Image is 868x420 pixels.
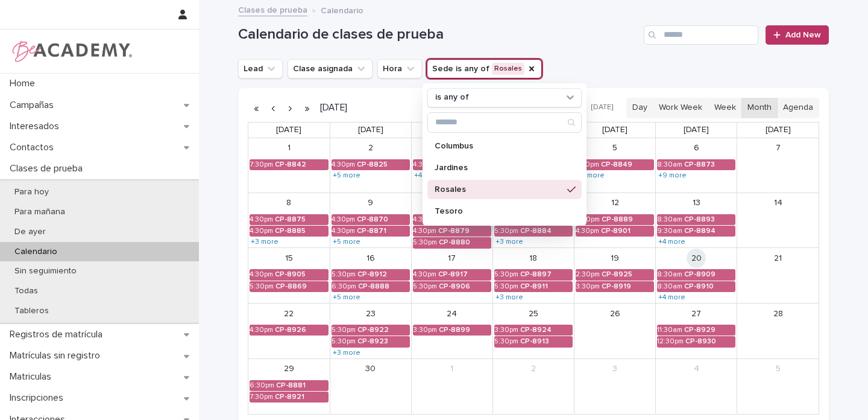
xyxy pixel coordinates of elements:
[5,100,63,111] p: Campañas
[238,26,639,43] h1: Calendario de clases de prueba
[435,207,562,215] p: Tesoro
[494,326,518,334] div: 3:30pm
[5,329,112,340] p: Registros de matrícula
[657,337,684,346] div: 12:30pm
[357,270,410,279] div: CP-8912
[576,282,600,291] div: 3:30pm
[279,249,298,268] a: September 15, 2025
[494,293,524,302] a: Show 3 more events
[250,215,273,224] div: 4:30pm
[332,171,362,180] a: Show 5 more events
[687,360,706,379] a: October 4, 2025
[332,348,362,358] a: Show 3 more events
[644,25,758,45] input: Search
[413,215,436,224] div: 4:30pm
[685,337,735,346] div: CP-8930
[520,337,573,346] div: CP-8913
[684,215,735,224] div: CP-8893
[656,192,737,248] td: September 13, 2025
[684,270,735,279] div: CP-8909
[5,247,67,257] p: Calendario
[332,227,355,235] div: 4:30pm
[5,78,45,89] p: Home
[5,350,110,361] p: Matrículas sin registro
[656,138,737,192] td: September 6, 2025
[439,238,491,247] div: CP-8880
[361,304,380,323] a: September 23, 2025
[657,161,682,169] div: 8:30am
[411,358,492,413] td: October 1, 2025
[687,194,706,213] a: September 13, 2025
[769,249,788,268] a: September 21, 2025
[574,304,656,359] td: September 26, 2025
[275,393,329,401] div: CP-8921
[413,238,437,247] div: 5:30pm
[576,161,599,169] div: 4:30pm
[492,248,574,304] td: September 18, 2025
[275,161,329,169] div: CP-8842
[766,25,829,45] a: Add New
[361,194,380,213] a: September 9, 2025
[5,227,55,237] p: De ayer
[785,31,821,39] span: Add New
[250,393,273,401] div: 7:30pm
[687,304,706,323] a: September 27, 2025
[656,304,737,359] td: September 27, 2025
[5,121,69,132] p: Interesados
[5,306,58,316] p: Tableros
[248,358,330,413] td: September 29, 2025
[656,248,737,304] td: September 20, 2025
[361,360,380,379] a: September 30, 2025
[274,122,304,138] a: Monday
[626,98,653,118] button: Day
[494,270,518,279] div: 5:30pm
[600,122,630,138] a: Friday
[574,138,656,192] td: September 5, 2025
[298,98,315,118] button: Next year
[602,282,654,291] div: CP-8919
[524,304,543,323] a: September 25, 2025
[276,381,329,390] div: CP-8881
[494,337,518,346] div: 5:30pm
[524,249,543,268] a: September 18, 2025
[5,187,58,197] p: Para hoy
[684,282,735,291] div: CP-8910
[357,326,410,334] div: CP-8922
[681,122,711,138] a: Saturday
[435,92,469,103] p: is any of
[411,138,492,192] td: September 3, 2025
[413,282,437,291] div: 5:30pm
[332,326,356,334] div: 5:30pm
[494,237,524,247] a: Show 3 more events
[737,248,819,304] td: September 21, 2025
[737,138,819,192] td: September 7, 2025
[411,248,492,304] td: September 17, 2025
[708,98,741,118] button: Week
[741,98,778,118] button: Month
[332,237,362,247] a: Show 5 more events
[605,194,624,213] a: September 12, 2025
[330,358,411,413] td: September 30, 2025
[439,326,491,334] div: CP-8899
[574,248,656,304] td: September 19, 2025
[332,282,356,291] div: 6:30pm
[601,227,654,235] div: CP-8901
[332,161,355,169] div: 4:30pm
[684,227,735,235] div: CP-8894
[777,98,819,118] button: Agenda
[684,161,735,169] div: CP-8873
[275,282,329,291] div: CP-8869
[250,227,273,235] div: 4:30pm
[439,282,491,291] div: CP-8906
[769,139,788,158] a: September 7, 2025
[769,360,788,379] a: October 5, 2025
[520,326,573,334] div: CP-8924
[248,192,330,248] td: September 8, 2025
[413,161,436,169] div: 4:30pm
[657,215,682,224] div: 8:30am
[520,282,573,291] div: CP-8911
[250,282,274,291] div: 5:30pm
[657,237,687,247] a: Show 4 more events
[576,215,600,224] div: 2:30pm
